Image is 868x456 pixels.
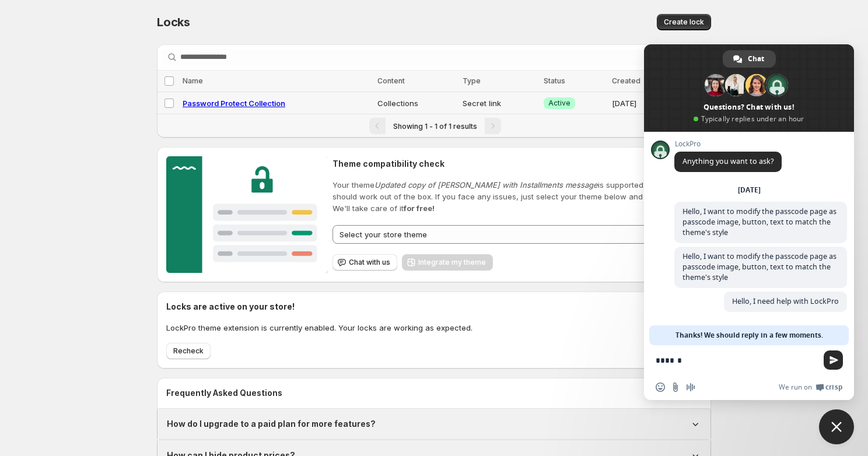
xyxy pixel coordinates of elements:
[166,343,211,359] button: Recheck
[374,92,459,114] td: Collections
[166,387,702,399] h2: Frequently Asked Questions
[374,180,598,190] em: Updated copy of [PERSON_NAME] with Installments message
[612,76,640,85] span: Created
[656,383,665,392] span: Insert an emoji
[459,92,540,114] td: Secret link
[548,99,570,108] span: Active
[183,99,285,108] a: Password Protect Collection
[332,158,702,170] h2: Theme compatibility check
[608,92,671,114] td: [DATE]
[173,346,204,356] span: Recheck
[332,254,397,271] button: Chat with us
[824,350,843,370] span: Send
[686,383,695,392] span: Audio message
[643,301,702,359] img: Locks activated
[183,76,203,85] span: Name
[675,325,823,345] span: Thanks! We should reply in a few moments.
[166,156,328,273] img: Customer support
[463,76,481,85] span: Type
[682,206,836,237] span: Hello, I want to modify the passcode page as passcode image, button, text to match the theme's style
[748,50,764,68] span: Chat
[682,156,773,166] span: Anything you want to ask?
[674,140,782,148] span: LockPro
[656,355,817,366] textarea: Compose your message...
[166,301,473,313] h2: Locks are active on your store!
[825,383,842,392] span: Crisp
[682,251,836,282] span: Hello, I want to modify the passcode page as passcode image, button, text to match the theme's style
[404,204,435,213] strong: for free!
[779,383,842,392] a: We run onCrisp
[544,76,565,85] span: Status
[732,296,839,306] span: Hello, I need help with LockPro
[349,258,390,267] span: Chat with us
[167,418,376,430] h1: How do I upgrade to a paid plan for more features?
[664,17,704,27] span: Create lock
[779,383,812,392] span: We run on
[157,114,711,138] nav: Pagination
[393,122,477,131] span: Showing 1 - 1 of 1 results
[657,14,711,30] button: Create lock
[332,179,702,214] p: Your theme is supported. LockPro should work out of the box. If you face any issues, just select ...
[723,50,776,68] div: Chat
[738,187,761,194] div: [DATE]
[166,322,473,334] p: LockPro theme extension is currently enabled. Your locks are working as expected.
[377,76,405,85] span: Content
[157,15,190,29] span: Locks
[671,383,680,392] span: Send a file
[819,409,854,444] div: Close chat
